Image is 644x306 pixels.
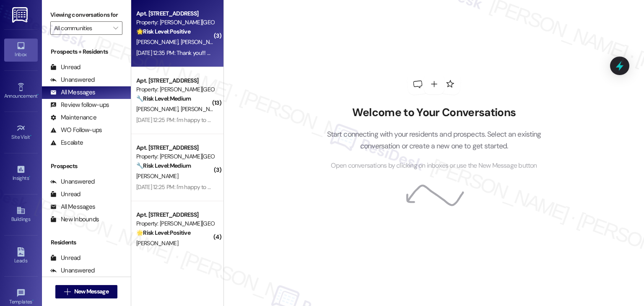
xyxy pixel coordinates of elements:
span: • [30,133,31,139]
div: Unread [50,63,80,72]
button: New Message [55,285,117,298]
span: [PERSON_NAME] [136,239,178,247]
div: Property: [PERSON_NAME][GEOGRAPHIC_DATA] [136,85,214,94]
div: Property: [PERSON_NAME][GEOGRAPHIC_DATA] [136,219,214,228]
div: [DATE] 12:25 PM: I'm happy to hear that the issues have been resolved! If I may ask, has [PERSON_... [136,116,496,124]
div: Unread [50,254,80,262]
label: Viewing conversations for [50,8,122,21]
div: [DATE] 12:25 PM: I'm happy to hear that the issues have been resolved! If I may ask, has [PERSON_... [136,183,496,191]
strong: 🌟 Risk Level: Positive [136,229,190,236]
strong: 🌟 Risk Level: Positive [136,28,190,35]
div: Apt. [STREET_ADDRESS] [136,143,214,152]
div: Apt. [STREET_ADDRESS] [136,210,214,219]
span: [PERSON_NAME] [136,172,178,180]
div: Unread [50,190,80,199]
span: • [29,174,30,180]
div: New Inbounds [50,215,99,224]
div: All Messages [50,88,95,97]
div: Escalate [50,138,83,147]
div: Apt. [STREET_ADDRESS] [136,9,214,18]
span: [PERSON_NAME] [181,105,223,113]
div: Prospects + Residents [42,47,131,56]
div: WO Follow-ups [50,126,102,135]
div: Property: [PERSON_NAME][GEOGRAPHIC_DATA] [136,18,214,27]
div: Apt. [STREET_ADDRESS] [136,76,214,85]
a: Inbox [4,39,38,61]
div: Unanswered [50,75,95,84]
div: Residents [42,238,131,247]
p: Start connecting with your residents and prospects. Select an existing conversation or create a n... [314,128,554,152]
i:  [64,288,70,295]
div: All Messages [50,202,95,211]
input: All communities [54,21,109,35]
a: Buildings [4,203,38,226]
span: • [32,298,34,303]
span: Open conversations by clicking on inboxes or use the New Message button [331,161,537,171]
div: Unanswered [50,177,95,186]
a: Site Visit • [4,121,38,144]
strong: 🔧 Risk Level: Medium [136,162,191,169]
div: Unanswered [50,266,95,275]
div: Prospects [42,162,131,171]
span: [PERSON_NAME] [136,105,181,113]
img: ResiDesk Logo [12,7,29,23]
div: [DATE] 12:35 PM: Thank you!!! Here's a quick link [URL][DOMAIN_NAME]. Please let me know once you... [136,49,456,57]
span: • [37,92,39,98]
span: [PERSON_NAME] [136,38,181,46]
i:  [113,25,118,31]
h2: Welcome to Your Conversations [314,106,554,119]
a: Leads [4,245,38,267]
a: Insights • [4,162,38,185]
span: New Message [74,287,109,296]
div: Maintenance [50,113,96,122]
strong: 🔧 Risk Level: Medium [136,95,191,102]
div: Review follow-ups [50,101,109,109]
span: [PERSON_NAME] [181,38,225,46]
div: Property: [PERSON_NAME][GEOGRAPHIC_DATA] [136,152,214,161]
